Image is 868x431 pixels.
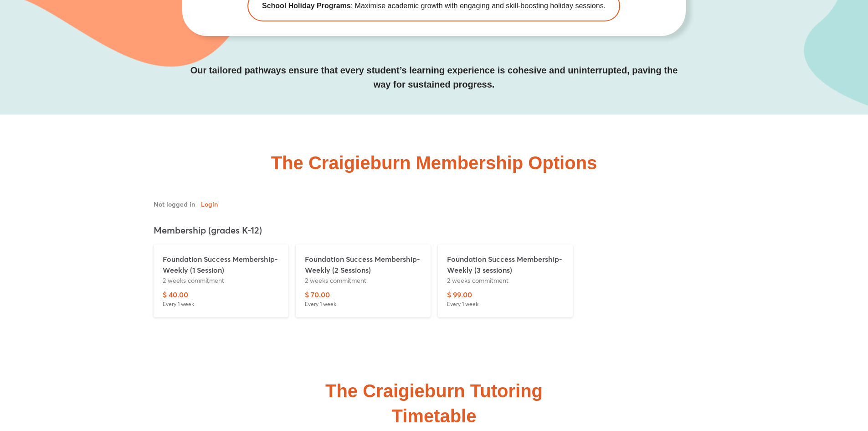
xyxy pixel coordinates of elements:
[262,2,351,10] b: School Holiday Programs
[182,63,686,92] p: Our tailored pathways ensure that every student’s learning experience is cohesive and uninterrupt...
[716,328,868,431] iframe: Chat Widget
[262,0,606,11] span: : Maximise academic growth with engaging and skill-boosting holiday sessions.
[325,379,543,429] h2: The Craigieburn Tutoring Timetable
[271,154,597,172] h2: The Craigieburn Membership Options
